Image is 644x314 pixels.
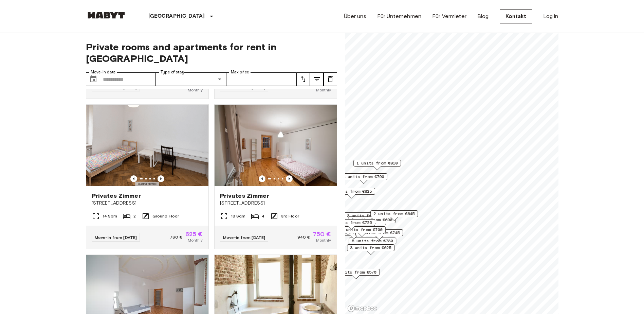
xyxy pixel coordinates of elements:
[220,200,331,207] span: [STREET_ADDRESS]
[331,188,372,194] span: 2 units from €825
[231,69,249,75] label: Max price
[296,72,310,86] button: tune
[377,12,421,20] a: Für Unternehmen
[259,175,265,182] button: Previous image
[332,269,380,279] div: Map marker
[352,238,393,244] span: 5 units from €730
[350,245,391,251] span: 3 units from €625
[92,200,203,207] span: [STREET_ADDRESS]
[340,173,387,184] div: Map marker
[215,105,337,186] img: Marketing picture of unit DE-02-019-01M
[313,231,331,237] span: 750 €
[281,213,299,219] span: 3rd Floor
[87,72,100,86] button: Choose date
[297,234,310,240] span: 940 €
[161,69,184,75] label: Type of stay
[86,105,208,186] img: Marketing picture of unit DE-02-026-02M
[310,72,324,86] button: tune
[95,235,137,240] span: Move-in from [DATE]
[152,213,179,219] span: Ground Floor
[373,211,415,217] span: 2 units from €645
[262,213,264,219] span: 4
[328,219,375,230] div: Map marker
[355,229,403,240] div: Map marker
[353,160,401,170] div: Map marker
[188,87,203,93] span: Monthly
[543,12,558,20] a: Log in
[347,213,388,219] span: 3 units from €800
[370,210,418,221] div: Map marker
[130,175,137,182] button: Previous image
[343,174,384,180] span: 4 units from €790
[92,192,141,200] span: Privates Zimmer
[347,304,377,312] a: Mapbox logo
[158,175,164,182] button: Previous image
[316,87,331,93] span: Monthly
[344,12,366,20] a: Über uns
[344,212,391,223] div: Map marker
[91,69,116,75] label: Move-in date
[335,269,376,275] span: 2 units from €570
[349,238,396,248] div: Map marker
[328,188,375,198] div: Map marker
[351,217,392,223] span: 6 units from €690
[286,175,293,182] button: Previous image
[477,12,489,20] a: Blog
[103,213,117,219] span: 14 Sqm
[86,12,127,19] img: Habyt
[432,12,466,20] a: Für Vermieter
[86,104,209,249] a: Marketing picture of unit DE-02-026-02MPrevious imagePrevious imagePrivates Zimmer[STREET_ADDRESS...
[188,237,203,243] span: Monthly
[148,12,205,20] p: [GEOGRAPHIC_DATA]
[231,213,246,219] span: 18 Sqm
[220,192,269,200] span: Privates Zimmer
[348,216,395,227] div: Map marker
[347,244,394,255] div: Map marker
[331,220,372,226] span: 1 units from €725
[170,234,183,240] span: 780 €
[338,226,386,237] div: Map marker
[133,213,136,219] span: 2
[341,227,383,233] span: 2 units from €700
[214,104,337,249] a: Marketing picture of unit DE-02-019-01MPrevious imagePrevious imagePrivates Zimmer[STREET_ADDRESS...
[356,160,398,166] span: 1 units from €910
[500,9,532,23] a: Kontakt
[316,237,331,243] span: Monthly
[358,230,400,236] span: 3 units from €745
[86,41,337,64] span: Private rooms and apartments for rent in [GEOGRAPHIC_DATA]
[185,231,203,237] span: 625 €
[324,72,337,86] button: tune
[223,235,265,240] span: Move-in from [DATE]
